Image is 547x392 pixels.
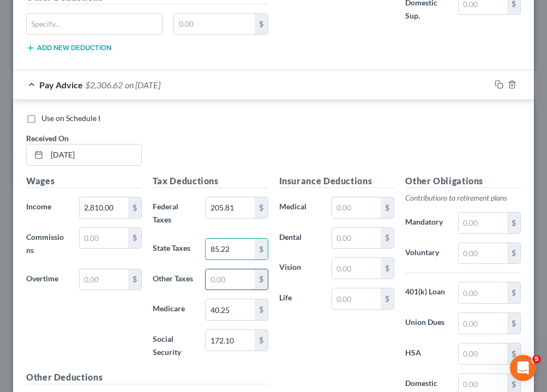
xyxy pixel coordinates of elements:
[400,282,453,304] label: 401(k) Loan
[255,197,268,218] div: $
[332,197,381,218] input: 0.00
[332,258,381,279] input: 0.00
[27,14,162,34] input: Specify...
[80,269,128,290] input: 0.00
[39,80,83,90] span: Pay Advice
[206,299,254,320] input: 0.00
[26,202,51,211] span: Income
[279,174,395,188] h5: Insurance Deductions
[507,282,520,303] div: $
[332,288,381,309] input: 0.00
[255,299,268,320] div: $
[80,197,128,218] input: 0.00
[26,371,268,384] h5: Other Deductions
[128,269,141,290] div: $
[41,113,100,123] span: Use on Schedule I
[128,228,141,249] div: $
[255,269,268,290] div: $
[507,213,520,233] div: $
[206,239,254,260] input: 0.00
[381,288,394,309] div: $
[255,14,268,34] div: $
[274,227,327,249] label: Dental
[400,343,453,365] label: HSA
[405,192,521,203] p: Contributions to retirement plans
[26,134,69,143] span: Received On
[80,228,128,249] input: 0.00
[381,258,394,279] div: $
[507,343,520,364] div: $
[174,14,254,34] input: 0.00
[47,144,141,165] input: MM/DD/YYYY
[125,80,160,90] span: on [DATE]
[255,239,268,260] div: $
[147,269,200,291] label: Other Taxes
[147,299,200,321] label: Medicare
[532,355,541,364] span: 5
[85,80,123,90] span: $2,306.62
[405,174,521,188] h5: Other Obligations
[128,197,141,218] div: $
[21,269,74,291] label: Overtime
[459,243,507,264] input: 0.00
[400,243,453,264] label: Voluntary
[206,330,254,351] input: 0.00
[400,312,453,334] label: Union Dues
[510,355,536,381] iframe: Intercom live chat
[153,174,268,188] h5: Tax Deductions
[274,197,327,219] label: Medical
[400,212,453,234] label: Mandatory
[459,343,507,364] input: 0.00
[507,313,520,334] div: $
[381,197,394,218] div: $
[274,257,327,279] label: Vision
[26,174,142,188] h5: Wages
[507,243,520,264] div: $
[459,282,507,303] input: 0.00
[21,227,74,260] label: Commissions
[147,197,200,230] label: Federal Taxes
[332,228,381,249] input: 0.00
[274,288,327,310] label: Life
[206,269,254,290] input: 0.00
[26,44,111,52] button: Add new deduction
[147,238,200,260] label: State Taxes
[459,213,507,233] input: 0.00
[206,197,254,218] input: 0.00
[147,329,200,362] label: Social Security
[255,330,268,351] div: $
[459,313,507,334] input: 0.00
[381,228,394,249] div: $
